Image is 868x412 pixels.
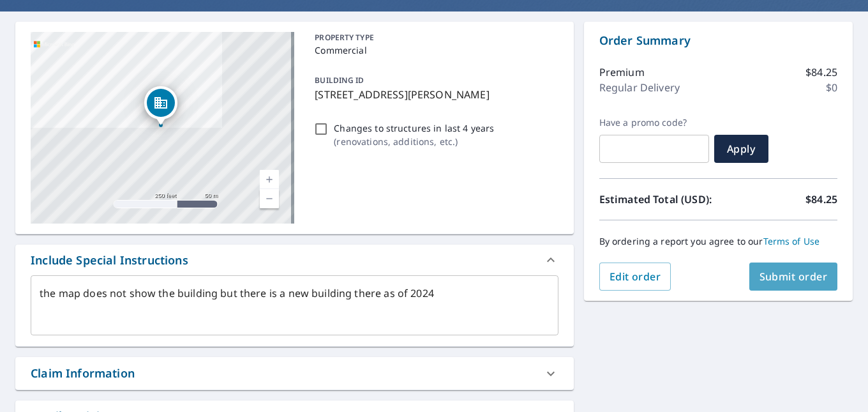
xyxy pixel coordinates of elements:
p: BUILDING ID [315,75,364,86]
label: Have a promo code? [599,117,709,128]
p: Regular Delivery [599,80,680,95]
textarea: the map does not show the building but there is a new building there as of 2024 [40,287,550,324]
span: Submit order [759,270,828,284]
p: $84.25 [805,192,837,207]
button: Submit order [749,263,838,291]
p: By ordering a report you agree to our [599,236,837,247]
p: Order Summary [599,32,837,49]
p: Estimated Total (USD): [599,192,719,207]
div: Claim Information [15,357,574,390]
div: Include Special Instructions [15,245,574,275]
p: Premium [599,65,645,80]
a: Terms of Use [763,235,820,247]
div: Dropped pin, building 1, Commercial property, 7351 200 ST LANGLEY BC V2Y3J3 [144,86,177,126]
p: [STREET_ADDRESS][PERSON_NAME] [315,87,553,102]
div: Include Special Instructions [31,252,188,269]
div: Claim Information [31,365,135,382]
p: Changes to structures in last 4 years [334,121,494,135]
p: ( renovations, additions, etc. ) [334,135,494,148]
p: $84.25 [805,65,837,80]
p: Commercial [315,43,553,57]
button: Apply [714,135,768,163]
span: Apply [724,142,758,156]
a: Current Level 17, Zoom Out [260,189,279,208]
span: Edit order [610,270,661,284]
a: Current Level 17, Zoom In [260,170,279,189]
p: $0 [826,80,837,95]
p: PROPERTY TYPE [315,32,553,43]
button: Edit order [599,263,671,291]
